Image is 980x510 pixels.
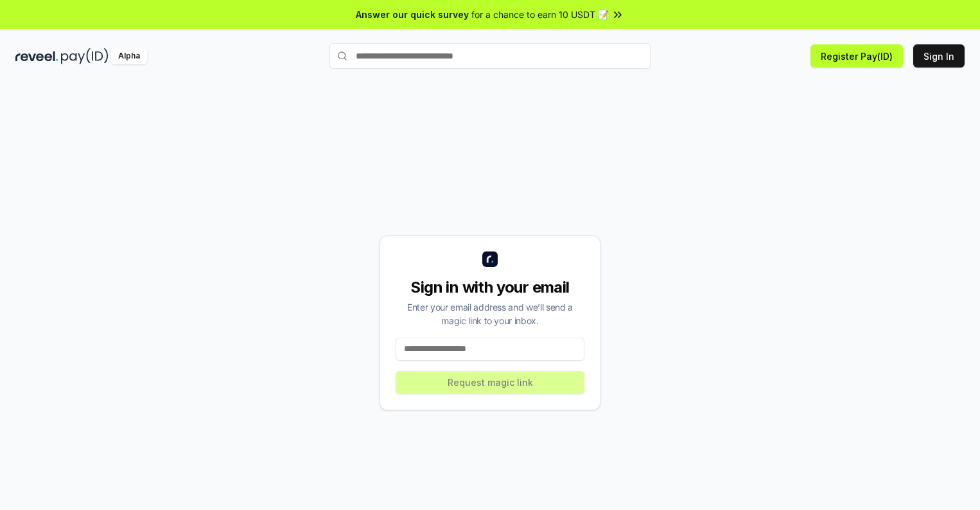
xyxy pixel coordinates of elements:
img: pay_id [61,48,109,64]
span: for a chance to earn 10 USDT 📝 [471,8,609,21]
div: Sign in with your email [396,277,584,298]
span: Answer our quick survey [356,8,469,21]
div: Alpha [111,48,147,64]
img: reveel_dark [15,48,58,64]
button: Sign In [913,44,965,68]
div: Enter your email address and we’ll send a magic link to your inbox. [396,300,584,327]
img: logo_small [482,251,498,267]
button: Register Pay(ID) [810,44,903,68]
